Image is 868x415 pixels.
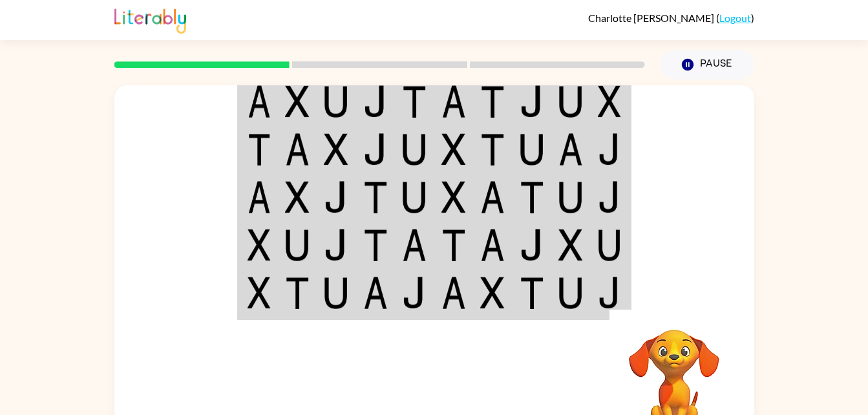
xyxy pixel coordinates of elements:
[324,229,348,261] img: j
[558,133,583,165] img: a
[558,229,583,261] img: x
[598,133,621,165] img: j
[324,181,348,213] img: j
[588,12,754,24] div: ( )
[285,85,310,118] img: x
[285,181,310,213] img: x
[588,12,716,24] span: Charlotte [PERSON_NAME]
[558,181,583,213] img: u
[520,133,544,165] img: u
[520,277,544,309] img: t
[441,229,466,261] img: t
[285,229,310,261] img: u
[598,277,621,309] img: j
[661,50,754,80] button: Pause
[558,85,583,118] img: u
[480,181,505,213] img: a
[248,181,271,213] img: a
[598,229,621,261] img: u
[324,133,348,165] img: x
[363,229,388,261] img: t
[285,277,310,309] img: t
[363,133,388,165] img: j
[441,277,466,309] img: a
[480,277,505,309] img: x
[363,277,388,309] img: a
[363,181,388,213] img: t
[558,277,583,309] img: u
[441,133,466,165] img: x
[480,229,505,261] img: a
[114,5,186,34] img: Literably
[480,133,505,165] img: t
[248,133,271,165] img: t
[402,229,427,261] img: a
[520,229,544,261] img: j
[441,181,466,213] img: x
[402,133,427,165] img: u
[324,277,348,309] img: u
[402,181,427,213] img: u
[248,277,271,309] img: x
[719,12,751,24] a: Logout
[480,85,505,118] img: t
[520,181,544,213] img: t
[520,85,544,118] img: j
[598,85,621,118] img: x
[248,229,271,261] img: x
[402,85,427,118] img: t
[598,181,621,213] img: j
[324,85,348,118] img: u
[363,85,388,118] img: j
[248,85,271,118] img: a
[402,277,427,309] img: j
[441,85,466,118] img: a
[285,133,310,165] img: a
